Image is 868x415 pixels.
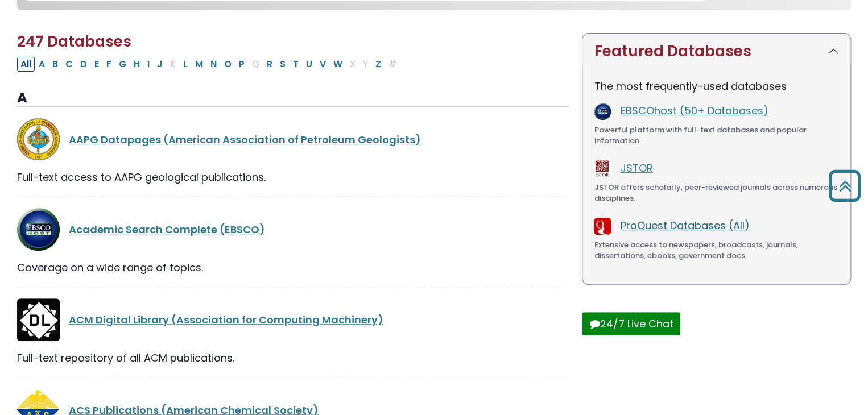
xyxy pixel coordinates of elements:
a: ProQuest Databases (All) [620,218,749,233]
button: Filter Results A [35,57,48,72]
div: JSTOR offers scholarly, peer-reviewed journals across numerous disciplines. [594,182,839,204]
span: 247 Databases [17,31,131,52]
button: Filter Results V [316,57,329,72]
a: AAPG Datapages (American Association of Petroleum Geologists) [69,132,421,147]
h3: A [17,90,568,107]
button: Filter Results C [62,57,76,72]
button: Filter Results O [221,57,235,72]
a: EBSCOhost (50+ Databases) [620,103,768,118]
button: Filter Results Z [372,57,385,72]
button: Filter Results S [276,57,289,72]
button: Filter Results E [91,57,102,72]
button: Filter Results J [154,57,166,72]
button: Filter Results R [263,57,276,72]
button: Filter Results F [103,57,115,72]
div: Coverage on a wide range of topics. [17,260,568,275]
button: All [17,57,35,72]
button: Filter Results N [207,57,220,72]
button: Filter Results D [77,57,90,72]
div: Full-text access to AAPG geological publications. [17,169,568,185]
button: Filter Results W [330,57,346,72]
a: JSTOR [620,161,652,175]
button: Filter Results H [130,57,143,72]
a: ACM Digital Library (Association for Computing Machinery) [69,313,383,327]
button: Filter Results L [180,57,191,72]
button: Filter Results T [290,57,302,72]
button: Filter Results U [303,57,316,72]
a: Back to Top [824,175,865,196]
button: Featured Databases [582,34,850,69]
button: Filter Results P [235,57,248,72]
div: Alpha-list to filter by first letter of database name [17,56,401,70]
div: Full-text repository of all ACM publications. [17,350,568,366]
a: Academic Search Complete (EBSCO) [69,222,265,236]
button: Filter Results I [144,57,153,72]
p: The most frequently-used databases [594,78,839,94]
div: Powerful platform with full-text databases and popular information. [594,125,839,147]
button: 24/7 Live Chat [582,312,680,335]
div: Extensive access to newspapers, broadcasts, journals, dissertations, ebooks, government docs. [594,239,839,262]
button: Filter Results M [192,57,206,72]
button: Filter Results G [115,57,130,72]
button: Filter Results B [49,57,61,72]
